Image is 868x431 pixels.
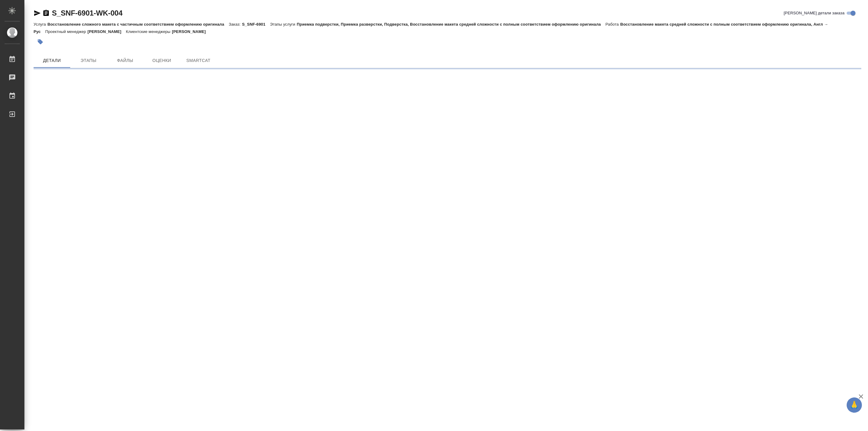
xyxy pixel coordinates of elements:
[606,22,620,27] p: Работа
[147,57,176,64] span: Оценки
[849,399,859,411] span: 🙏
[88,29,126,34] p: [PERSON_NAME]
[34,22,47,27] p: Услуга
[34,35,47,49] button: Добавить тэг
[42,9,50,17] button: Скопировать ссылку
[270,22,297,27] p: Этапы услуги
[126,29,172,34] p: Клиентские менеджеры
[74,57,103,64] span: Этапы
[172,29,210,34] p: [PERSON_NAME]
[784,10,844,16] span: [PERSON_NAME] детали заказа
[297,22,605,27] p: Приемка подверстки, Приемка разверстки, Подверстка, Восстановление макета средней сложности с пол...
[52,9,122,17] a: S_SNF-6901-WK-004
[37,57,67,64] span: Детали
[47,22,229,27] p: Восстановление сложного макета с частичным соответствием оформлению оригинала
[229,22,242,27] p: Заказ:
[242,22,270,27] p: S_SNF-6901
[45,29,87,34] p: Проектный менеджер
[184,57,213,64] span: SmartCat
[110,57,140,64] span: Файлы
[847,397,862,413] button: 🙏
[34,9,41,17] button: Скопировать ссылку для ЯМессенджера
